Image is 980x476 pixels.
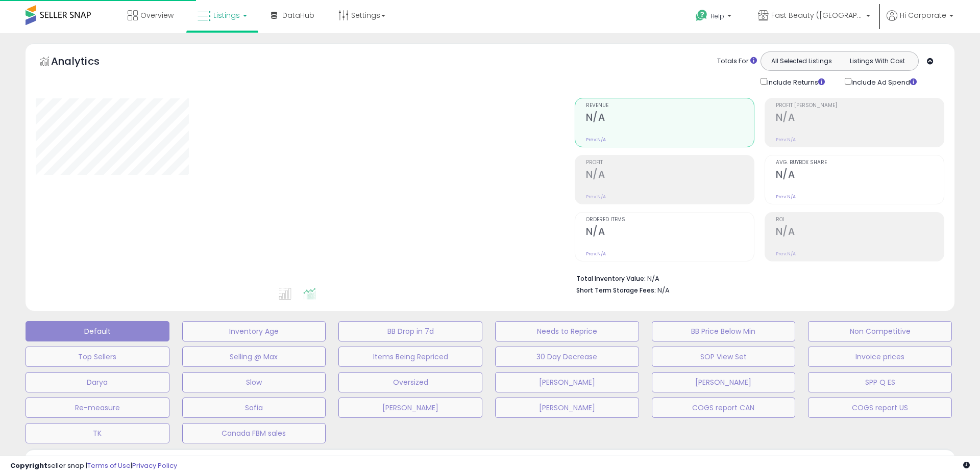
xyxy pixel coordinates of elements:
[182,372,326,392] button: Slow
[776,169,944,182] h2: N/A
[586,112,754,125] h2: N/A
[26,423,169,443] button: TK
[808,398,952,418] button: COGS report US
[776,226,944,240] h2: N/A
[495,398,639,418] button: [PERSON_NAME]
[586,226,754,240] h2: N/A
[10,461,47,470] strong: Copyright
[586,103,754,109] span: Revenue
[776,137,796,143] small: Prev: N/A
[586,217,754,223] span: Ordered Items
[808,321,952,341] button: Non Competitive
[576,286,656,295] b: Short Term Storage Fees:
[776,112,944,125] h2: N/A
[776,251,796,257] small: Prev: N/A
[652,372,796,392] button: [PERSON_NAME]
[26,321,169,341] button: Default
[338,372,482,392] button: Oversized
[586,137,606,143] small: Prev: N/A
[808,372,952,392] button: SPP Q ES
[26,372,169,392] button: Darya
[776,103,944,109] span: Profit [PERSON_NAME]
[710,12,724,20] span: Help
[688,2,742,33] a: Help
[495,347,639,367] button: 30 Day Decrease
[338,398,482,418] button: [PERSON_NAME]
[753,76,837,88] div: Include Returns
[695,9,708,22] i: Get Help
[652,398,796,418] button: COGS report CAN
[26,347,169,367] button: Top Sellers
[10,461,177,471] div: seller snap | |
[808,347,952,367] button: Invoice prices
[764,55,840,68] button: All Selected Listings
[576,272,937,284] li: N/A
[213,10,240,20] span: Listings
[182,321,326,341] button: Inventory Age
[576,274,646,283] b: Total Inventory Value:
[182,398,326,418] button: Sofia
[839,55,915,68] button: Listings With Cost
[338,321,482,341] button: BB Drop in 7d
[776,194,796,200] small: Prev: N/A
[495,372,639,392] button: [PERSON_NAME]
[776,217,944,223] span: ROI
[900,10,946,20] span: Hi Corporate
[837,76,933,88] div: Include Ad Spend
[657,285,670,295] span: N/A
[26,398,169,418] button: Re-measure
[652,347,796,367] button: SOP View Set
[182,423,326,443] button: Canada FBM sales
[140,10,174,20] span: Overview
[338,347,482,367] button: Items Being Repriced
[51,54,119,71] h5: Analytics
[282,10,314,20] span: DataHub
[887,10,953,33] a: Hi Corporate
[586,169,754,182] h2: N/A
[776,160,944,166] span: Avg. Buybox Share
[771,10,863,20] span: Fast Beauty ([GEOGRAPHIC_DATA])
[586,251,606,257] small: Prev: N/A
[495,321,639,341] button: Needs to Reprice
[586,194,606,200] small: Prev: N/A
[586,160,754,166] span: Profit
[182,347,326,367] button: Selling @ Max
[652,321,796,341] button: BB Price Below Min
[717,57,757,66] div: Totals For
